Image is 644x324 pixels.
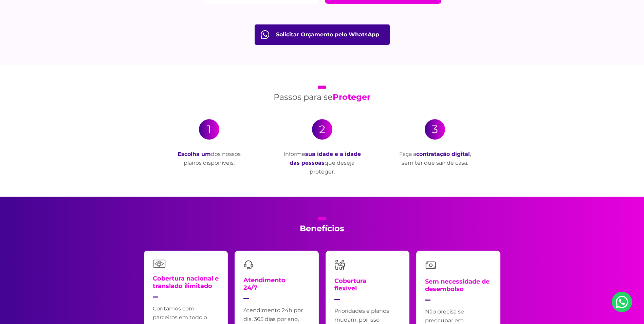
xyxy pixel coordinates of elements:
img: fale com consultor [261,30,269,39]
strong: contratação digital [416,151,470,157]
strong: Proteger [333,92,370,102]
h2: Benefícios [300,217,344,234]
img: family [334,259,345,270]
p: Informe que deseja proteger. [282,150,362,176]
h4: Cobertura flexível [334,277,366,300]
a: Nosso Whatsapp [612,292,632,312]
a: Orçamento pelo WhatsApp [255,24,390,45]
img: headset [243,259,254,270]
img: money [425,259,437,271]
p: Faça a , sem ter que sair de casa. [395,150,475,167]
div: 2 [312,119,332,140]
h2: Passos para se [271,86,373,102]
strong: sua idade e a idade das pessoas [290,151,361,166]
h4: Atendimento 24/7 [243,276,286,299]
div: 1 [199,119,219,140]
p: dos nossos planos disponíveis. [169,150,249,167]
div: 3 [425,119,445,140]
h4: Sem necessidade de desembolso [425,278,492,301]
strong: Escolha um [178,151,211,157]
h4: Cobertura nacional e translado ilimitado [153,275,219,298]
img: flag [153,259,166,268]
